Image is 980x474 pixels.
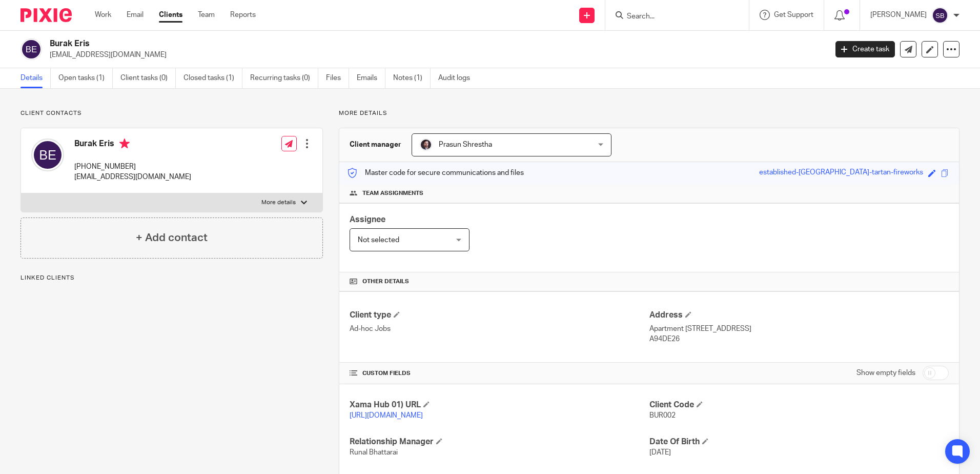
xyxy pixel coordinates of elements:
[649,310,949,321] h4: Address
[21,109,323,117] p: Client contacts
[649,412,676,419] span: BUR002
[649,437,949,447] h4: Date Of Birth
[31,139,64,171] img: svg%3E
[261,199,296,207] p: More details
[127,10,144,20] a: Email
[856,368,915,378] label: Show empty fields
[21,68,51,88] a: Details
[438,68,478,88] a: Audit logs
[649,449,671,456] span: [DATE]
[870,10,927,20] p: [PERSON_NAME]
[50,38,666,49] h2: Burak Eris
[74,139,191,151] h4: Burak Eris
[358,236,399,244] span: Not selected
[350,437,649,447] h4: Relationship Manager
[347,168,524,178] p: Master code for secure communications and files
[58,68,113,88] a: Open tasks (1)
[626,12,718,22] input: Search
[50,50,820,60] p: [EMAIL_ADDRESS][DOMAIN_NAME]
[350,140,401,150] h3: Client manager
[159,10,182,20] a: Clients
[74,162,191,172] p: [PHONE_NUMBER]
[95,10,111,20] a: Work
[835,41,895,57] a: Create task
[350,400,649,410] h4: Xama Hub 01) URL
[350,369,649,378] h4: CUSTOM FIELDS
[230,10,256,20] a: Reports
[759,167,923,179] div: established-[GEOGRAPHIC_DATA]-tartan-fireworks
[350,412,423,419] a: [URL][DOMAIN_NAME]
[350,449,398,456] span: Runal Bhattarai
[774,11,813,18] span: Get Support
[198,10,215,20] a: Team
[74,172,191,182] p: [EMAIL_ADDRESS][DOMAIN_NAME]
[439,141,492,148] span: Prasun Shrestha
[350,310,649,321] h4: Client type
[362,278,409,286] span: Other details
[120,68,176,88] a: Client tasks (0)
[21,38,42,60] img: svg%3E
[250,68,318,88] a: Recurring tasks (0)
[362,189,423,197] span: Team assignments
[932,7,948,24] img: svg%3E
[21,8,72,22] img: Pixie
[649,400,949,410] h4: Client Code
[350,324,649,334] p: Ad-hoc Jobs
[649,324,949,334] p: Apartment [STREET_ADDRESS]
[393,68,431,88] a: Notes (1)
[649,334,949,344] p: A94DE26
[357,68,385,88] a: Emails
[339,109,959,117] p: More details
[350,215,385,224] span: Assignee
[183,68,242,88] a: Closed tasks (1)
[136,230,208,246] h4: + Add contact
[119,139,130,149] i: Primary
[21,274,323,282] p: Linked clients
[326,68,349,88] a: Files
[420,139,432,151] img: Capture.PNG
